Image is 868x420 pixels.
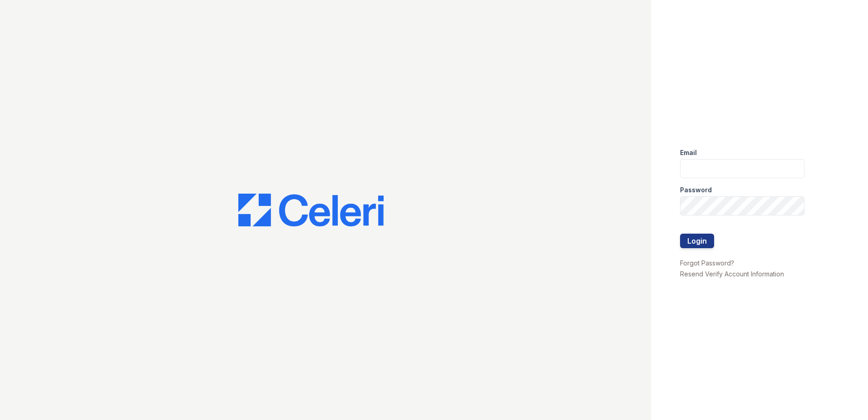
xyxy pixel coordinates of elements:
[680,270,784,278] a: Resend Verify Account Information
[680,148,697,157] label: Email
[680,234,714,248] button: Login
[680,259,734,267] a: Forgot Password?
[680,185,712,195] label: Password
[238,194,384,226] img: CE_Logo_Blue-a8612792a0a2168367f1c8372b55b34899dd931a85d93a1a3d3e32e68fde9ad4.png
